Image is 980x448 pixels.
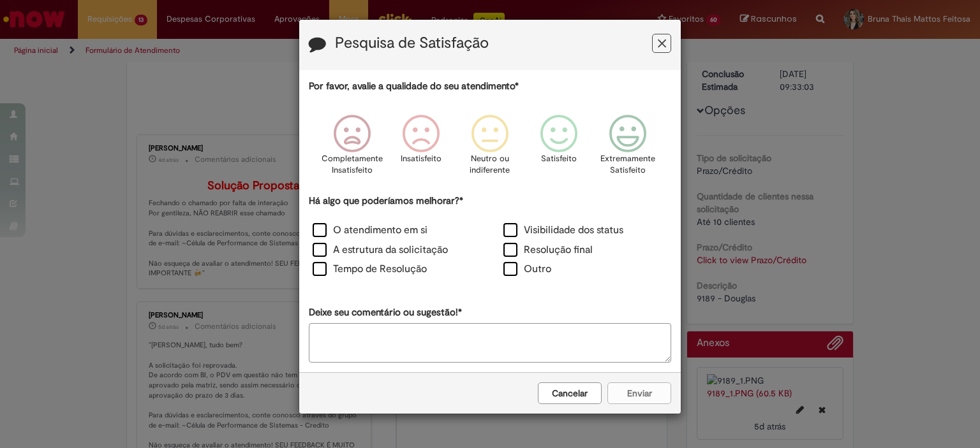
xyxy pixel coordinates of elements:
[309,80,519,93] label: Por favor, avalie a qualidade do seu atendimento*
[595,105,660,192] div: Extremamente Satisfeito
[335,35,489,52] label: Pesquisa de Satisfação
[389,105,454,192] div: Insatisfeito
[319,105,384,192] div: Completamente Insatisfeito
[401,153,442,165] p: Insatisfeito
[313,223,427,238] label: O atendimento em si
[313,262,427,277] label: Tempo de Resolução
[541,153,577,165] p: Satisfeito
[309,306,462,319] label: Deixe seu comentário ou sugestão!*
[538,382,602,404] button: Cancelar
[309,194,671,280] div: Há algo que poderíamos melhorar?*
[503,243,593,257] label: Resolução final
[503,262,551,277] label: Outro
[526,105,591,192] div: Satisfeito
[600,153,655,177] p: Extremamente Satisfeito
[503,223,623,238] label: Visibilidade dos status
[457,105,523,192] div: Neutro ou indiferente
[467,153,513,177] p: Neutro ou indiferente
[313,243,448,257] label: A estrutura da solicitação
[322,153,383,177] p: Completamente Insatisfeito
